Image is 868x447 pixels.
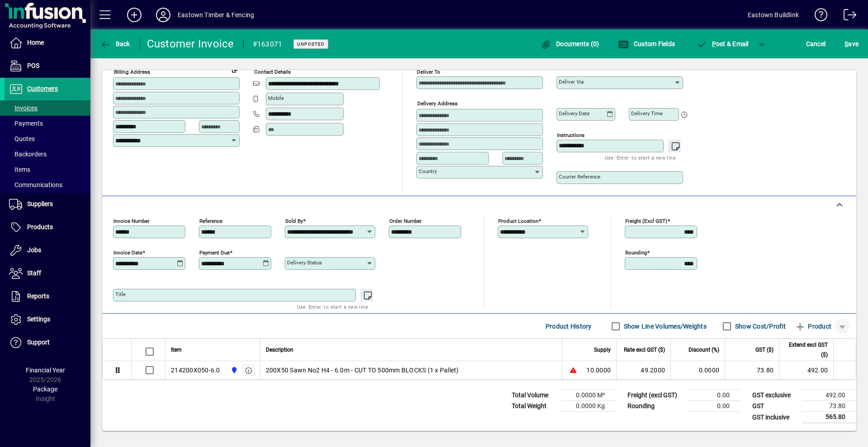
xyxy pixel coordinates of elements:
mat-label: Product location [498,218,538,224]
td: Total Volume [507,390,561,401]
span: Quotes [9,135,35,142]
span: Rate excl GST ($) [624,345,665,355]
span: Unposted [297,41,325,47]
mat-label: Deliver via [559,79,584,85]
button: Product History [542,318,595,334]
td: 73.80 [725,361,779,379]
td: 0.0000 M³ [561,390,616,401]
td: 492.00 [779,361,833,379]
span: Home [27,39,44,46]
div: #163071 [253,37,283,52]
label: Show Line Volumes/Weights [622,322,707,331]
mat-label: Delivery time [631,110,663,117]
a: Home [5,32,90,54]
span: Description [266,345,293,355]
a: Support [5,331,90,354]
div: 214200X050-6.0 [171,366,220,375]
div: 49.2000 [622,366,665,375]
span: Documents (0) [541,40,599,47]
a: Products [5,216,90,239]
mat-hint: Use 'Enter' to start a new line [605,152,676,163]
app-page-header-button: Back [90,36,140,52]
button: Post & Email [692,36,753,52]
td: Rounding [623,401,686,412]
button: Copy to Delivery address [227,62,242,76]
a: Quotes [5,131,90,146]
span: Extend excl GST ($) [785,340,828,360]
mat-label: Delivery date [559,110,590,117]
mat-label: Freight (excl GST) [625,218,667,224]
span: S [844,40,848,47]
span: POS [27,62,39,69]
td: GST [748,401,802,412]
span: ave [844,37,859,51]
td: Freight (excl GST) [623,390,686,401]
a: Communications [5,177,90,193]
div: Customer Invoice [147,37,234,51]
mat-label: Payment due [199,249,230,256]
span: Product [795,319,831,334]
td: GST inclusive [748,412,802,423]
a: Logout [837,2,857,31]
mat-label: Sold by [285,218,303,224]
span: Staff [27,269,41,277]
span: 200X50 Sawn No2 H4 - 6.0m - CUT TO 500mm BLOCKS (1 x Pallet) [266,366,459,375]
a: Suppliers [5,193,90,216]
div: Eastown Timber & Fencing [178,8,254,22]
span: Payments [9,120,43,127]
span: Product History [546,319,592,334]
a: Backorders [5,146,90,162]
span: Suppliers [27,200,53,207]
td: 492.00 [802,390,856,401]
span: Package [33,386,57,393]
mat-label: Deliver To [417,69,440,75]
td: Total Weight [507,401,561,412]
mat-label: Title [115,291,126,297]
button: Back [98,36,132,52]
td: GST exclusive [748,390,802,401]
span: P [712,40,716,47]
span: Custom Fields [618,40,675,47]
span: Jobs [27,246,41,254]
a: Staff [5,262,90,285]
span: Settings [27,315,50,323]
span: Support [27,339,50,346]
span: Discount (%) [689,345,719,355]
span: Item [171,345,182,355]
td: 0.00 [686,401,741,412]
span: Customers [27,85,58,92]
td: 0.0000 Kg [561,401,616,412]
a: POS [5,55,90,77]
a: Knowledge Base [808,2,828,31]
button: Product [790,318,836,334]
mat-label: Country [419,168,437,174]
mat-label: Mobile [268,95,284,101]
button: Custom Fields [616,36,677,52]
span: 10.0000 [586,366,611,375]
span: Reports [27,292,49,300]
td: 565.80 [802,412,856,423]
span: Back [100,40,130,47]
span: Products [27,223,53,231]
span: Supply [594,345,611,355]
span: Backorders [9,151,47,158]
span: Financial Year [26,367,65,374]
a: Reports [5,285,90,308]
a: Jobs [5,239,90,262]
mat-label: Invoice number [113,218,150,224]
label: Show Cost/Profit [733,322,786,331]
span: Cancel [806,37,826,51]
mat-label: Instructions [557,132,585,138]
span: GST ($) [755,345,774,355]
mat-label: Rounding [625,249,647,256]
mat-label: Reference [199,218,222,224]
div: Eastown Buildlink [748,8,799,22]
button: Profile [149,7,178,23]
td: 0.0000 [670,361,725,379]
mat-label: Invoice date [113,249,142,256]
span: ost & Email [696,40,749,47]
span: Invoices [9,104,38,112]
mat-hint: Use 'Enter' to start a new line [297,301,368,312]
button: Documents (0) [538,36,602,52]
mat-label: Delivery status [287,259,322,266]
